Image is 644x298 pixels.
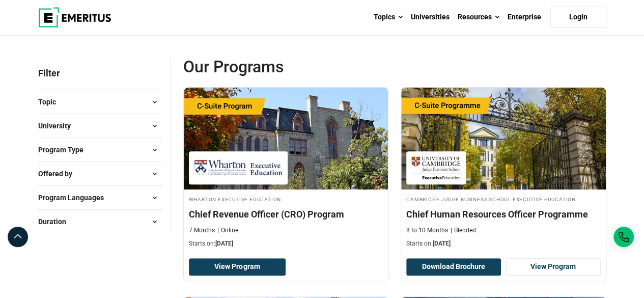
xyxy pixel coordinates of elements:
button: Topic [38,94,162,110]
p: Starts on: [189,239,383,248]
h4: Chief Revenue Officer (CRO) Program [189,208,383,221]
p: Starts on: [406,239,601,248]
span: Offered by [38,168,80,179]
img: Cambridge Judge Business School Executive Education [411,156,461,179]
span: Program Type [38,144,92,155]
h4: Chief Human Resources Officer Programme [406,208,601,221]
span: Duration [38,216,74,227]
a: Human Resources Course by Cambridge Judge Business School Executive Education - September 18, 202... [401,88,606,254]
p: Filter [38,57,162,90]
p: 8 to 10 Months [406,226,448,235]
img: Wharton Executive Education [194,156,283,179]
span: Program Languages [38,192,112,203]
p: Online [217,226,238,235]
span: [DATE] [433,240,451,247]
img: Chief Revenue Officer (CRO) Program | Online Business Management Course [184,88,388,189]
span: Our Programs [183,57,395,77]
button: Program Type [38,142,162,157]
h4: Cambridge Judge Business School Executive Education [406,195,601,203]
button: University [38,118,162,133]
h4: Wharton Executive Education [189,195,383,203]
a: View Program [189,258,286,276]
p: Blended [451,226,476,235]
button: Offered by [38,166,162,181]
a: Business Management Course by Wharton Executive Education - September 17, 2025 Wharton Executive ... [184,88,388,254]
p: 7 Months [189,226,215,235]
span: University [38,120,79,131]
img: Chief Human Resources Officer Programme | Online Human Resources Course [401,88,606,189]
button: Download Brochure [406,258,501,276]
a: View Program [506,258,601,276]
a: Login [550,7,606,28]
span: [DATE] [215,240,233,247]
span: Topic [38,96,64,107]
button: Duration [38,214,162,229]
button: Program Languages [38,190,162,205]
